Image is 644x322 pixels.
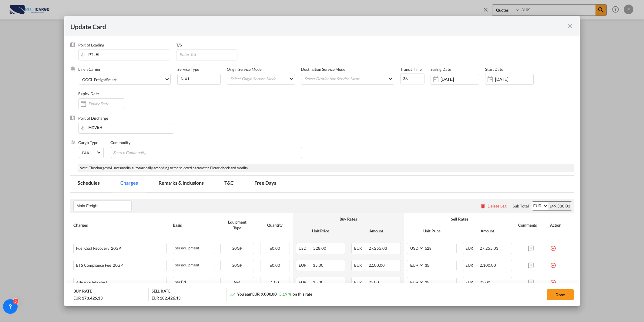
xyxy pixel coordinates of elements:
[313,280,324,285] span: 25,00
[369,263,385,268] span: 2.100,00
[173,260,214,271] div: per equipment
[260,222,290,228] div: Quantity
[301,67,345,72] label: Destination Service Mode
[270,246,280,251] span: 60,00
[110,140,130,145] label: Commodity
[299,263,312,268] span: EUR
[480,204,507,208] button: Delete Leg
[81,123,173,132] input: Enter Port of Discharge
[76,260,142,268] div: ETS Compliance Fee
[232,246,243,251] span: 20GP
[109,246,121,251] span: 20GP
[73,222,166,228] div: Charges
[369,280,379,285] span: 25,00
[113,176,145,192] md-tab-item: Charges
[480,246,498,251] span: 27.255,03
[152,295,181,301] div: EUR 182.426,13
[566,22,574,30] md-icon: icon-close fg-AAA8AD m-0 pointer
[400,67,422,72] label: Transit Time
[247,176,283,192] md-tab-item: Free Days
[173,243,214,254] div: per equipment
[293,225,348,237] th: Unit Price
[73,288,92,295] div: BUY RATE
[547,289,574,300] button: Done
[82,77,116,82] div: OOCL FreightSmart
[485,67,503,72] label: Start Date
[299,280,312,285] span: EUR
[82,150,89,155] div: FAK
[270,263,280,268] span: 60,00
[78,91,99,96] label: Expiry Date
[230,292,236,298] md-icon: icon-trending-up
[480,280,490,285] span: 25,00
[173,222,214,228] div: Basis
[400,74,424,84] input: 0
[460,225,515,237] th: Amount
[313,246,326,251] span: 528,00
[111,147,302,158] md-chips-wrap: Chips container with autocompletion. Enter the text area, type text to search, and then use the u...
[348,225,404,237] th: Amount
[230,291,312,298] div: You earn on this rate
[79,74,171,85] md-select: Select Liner: OOCL FreightSmart
[495,77,533,82] input: Start Date
[550,277,556,283] md-icon: icon-minus-circle-outline red-400-fg
[177,67,199,72] label: Service Type
[550,260,556,266] md-icon: icon-minus-circle-outline red-400-fg
[515,213,547,237] th: Comments
[78,140,98,145] label: Cargo Type
[76,201,131,211] input: Leg Name
[404,225,459,237] th: Unit Price
[70,176,107,192] md-tab-item: Schedules
[176,43,182,47] label: T/S
[78,43,104,47] label: Port of Loading
[424,243,456,252] input: 528
[279,292,291,296] span: 5,19 %
[173,277,214,288] div: per B/L
[179,50,237,59] input: Enter T/S
[354,246,368,251] span: EUR
[88,101,125,106] input: Expiry Date
[230,74,295,83] md-select: Select Origin Service Mode
[76,277,142,285] div: Advance Manifest Security Charge
[76,243,142,251] div: Fuel Cost Recovery
[220,219,254,230] div: Equipment Type
[180,74,220,83] input: Enter Service Type
[304,74,394,83] md-select: Select Destination Service Mode
[78,67,101,72] label: Liner/Carrier
[424,260,456,269] input: 35
[465,280,479,285] span: EUR
[227,67,261,72] label: Origin Service Mode
[313,263,324,268] span: 35,00
[151,176,211,192] md-tab-item: Remarks & Inclusions
[548,202,572,210] div: 149.380,03
[354,280,368,285] span: EUR
[424,277,456,286] input: 25
[480,203,486,209] md-icon: icon-delete
[431,67,451,72] label: Sailing Date
[296,216,401,222] div: Buy Rates
[369,246,387,251] span: 27.255,03
[252,292,277,296] span: EUR 9.000,00
[111,263,123,268] span: 20GP
[81,50,170,59] input: Enter Port of Loading
[550,243,556,249] md-icon: icon-minus-circle-outline red-400-fg
[465,263,479,268] span: EUR
[217,176,241,192] md-tab-item: T&C
[73,295,104,301] div: EUR 173.426,13
[70,22,566,30] div: Update Card
[407,216,512,222] div: Sell Rates
[70,176,289,192] md-pagination-wrapper: Use the left and right arrow keys to navigate between tabs
[64,16,579,306] md-dialog: Update Card Port ...
[299,246,313,251] span: USD
[480,263,496,268] span: 2.100,00
[79,147,104,158] md-select: Select Cargo type: FAK
[488,204,507,208] div: Delete Leg
[234,280,241,285] span: N/A
[152,288,170,295] div: SELL RATE
[78,164,573,172] div: Note: The charges will not modify automatically according to the selected parameter. Please check...
[513,203,528,209] div: Sub Total
[441,77,479,82] input: Select Date
[232,263,243,268] span: 20GP
[547,213,574,237] th: Action
[465,246,479,251] span: EUR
